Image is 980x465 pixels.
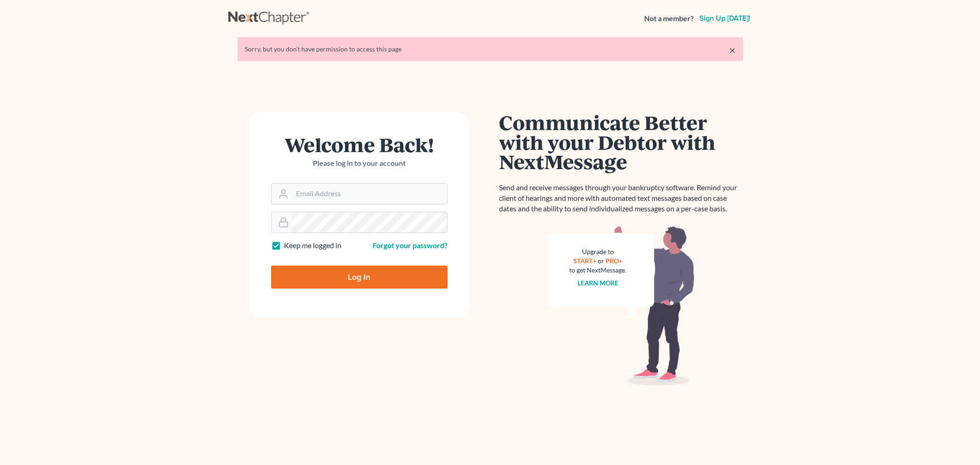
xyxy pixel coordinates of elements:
div: Sorry, but you don't have permission to access this page [245,45,736,54]
label: Keep me logged in [284,240,341,251]
p: Please log in to your account [271,158,448,169]
h1: Communicate Better with your Debtor with NextMessage [499,113,743,171]
a: Learn more [578,279,618,287]
h1: Welcome Back! [271,135,448,154]
p: Send and receive messages through your bankruptcy software. Remind your client of hearings and mo... [499,182,743,214]
strong: Not a member? [644,13,694,24]
div: to get NextMessage. [570,266,627,275]
a: Forgot your password? [373,241,448,250]
div: Upgrade to [570,247,627,256]
a: START+ [573,257,596,265]
input: Email Address [292,184,447,204]
img: nextmessage_bg-59042aed3d76b12b5cd301f8e5b87938c9018125f34e5fa2b7a6b67550977c72.svg [548,225,695,386]
input: Log In [271,266,448,289]
a: PRO+ [606,257,623,265]
a: × [729,45,736,56]
span: or [598,257,604,265]
a: Sign up [DATE]! [697,15,752,22]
